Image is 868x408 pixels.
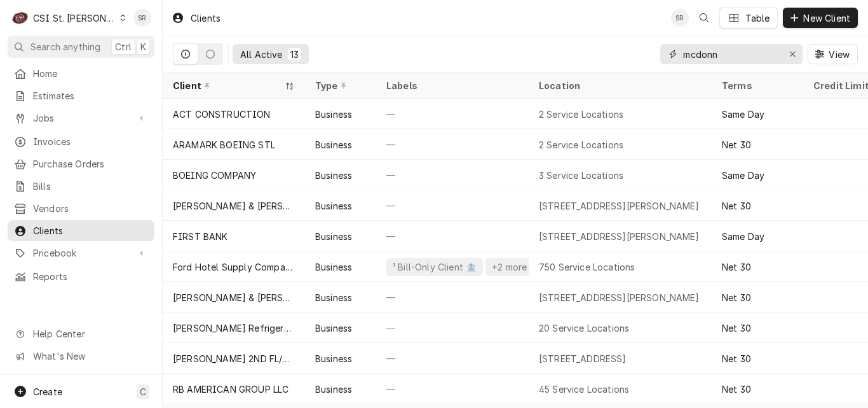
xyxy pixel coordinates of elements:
[8,63,154,84] a: Home
[315,260,352,274] div: Business
[173,79,282,92] div: Client
[539,79,702,92] div: Location
[539,291,700,304] div: [STREET_ADDRESS][PERSON_NAME]
[33,349,147,363] span: What's New
[173,352,295,365] div: [PERSON_NAME] 2ND FL/BIO CHEMISTRY
[173,199,295,213] div: [PERSON_NAME] & [PERSON_NAME]
[173,169,256,182] div: BOEING COMPANY
[33,202,148,215] span: Vendors
[140,385,146,398] span: C
[683,44,778,64] input: Keyword search
[133,9,151,27] div: Stephani Roth's Avatar
[315,138,352,151] div: Business
[826,48,852,61] span: View
[783,8,858,28] button: New Client
[386,79,519,92] div: Labels
[173,321,295,335] div: [PERSON_NAME] Refrigeration, Inc.
[173,230,228,243] div: FIRST BANK
[539,260,635,274] div: 750 Service Locations
[376,313,529,343] div: —
[722,199,751,213] div: Net 30
[315,230,352,243] div: Business
[376,282,529,313] div: —
[801,11,853,25] span: New Client
[31,40,100,53] span: Search anything
[33,135,148,148] span: Invoices
[315,321,352,335] div: Business
[722,108,764,121] div: Same Day
[8,85,154,106] a: Estimates
[491,260,528,274] div: +2 more
[694,8,714,28] button: Open search
[8,346,154,367] a: Go to What's New
[173,260,295,274] div: Ford Hotel Supply Company
[8,220,154,241] a: Clients
[8,266,154,287] a: Reports
[173,383,288,396] div: RB AMERICAN GROUP LLC
[539,169,623,182] div: 3 Service Locations
[115,40,132,53] span: Ctrl
[33,327,147,341] span: Help Center
[33,11,116,25] div: CSI St. [PERSON_NAME]
[745,11,770,25] div: Table
[8,323,154,344] a: Go to Help Center
[173,108,271,121] div: ACT CONSTRUCTION
[33,157,148,171] span: Purchase Orders
[376,160,529,190] div: —
[290,48,299,61] div: 13
[33,89,148,102] span: Estimates
[671,9,689,27] div: SR
[722,321,751,335] div: Net 30
[315,199,352,213] div: Business
[808,44,858,64] button: View
[33,179,148,193] span: Bills
[33,246,129,260] span: Pricebook
[722,169,764,182] div: Same Day
[315,291,352,304] div: Business
[376,190,529,221] div: —
[240,48,283,61] div: All Active
[8,153,154,174] a: Purchase Orders
[33,270,148,283] span: Reports
[8,198,154,219] a: Vendors
[539,138,623,151] div: 2 Service Locations
[140,40,146,53] span: K
[722,291,751,304] div: Net 30
[782,44,803,64] button: Erase input
[539,383,629,396] div: 45 Service Locations
[376,374,529,404] div: —
[315,108,352,121] div: Business
[391,260,478,274] div: ¹ Bill-Only Client 🏦
[539,230,700,243] div: [STREET_ADDRESS][PERSON_NAME]
[671,9,689,27] div: Stephani Roth's Avatar
[376,343,529,374] div: —
[11,9,29,27] div: CSI St. Louis's Avatar
[33,224,148,237] span: Clients
[376,221,529,251] div: —
[11,9,29,27] div: C
[315,352,352,365] div: Business
[722,383,751,396] div: Net 30
[722,138,751,151] div: Net 30
[173,291,295,304] div: [PERSON_NAME] & [PERSON_NAME]
[539,199,700,213] div: [STREET_ADDRESS][PERSON_NAME]
[33,67,148,80] span: Home
[722,352,751,365] div: Net 30
[315,383,352,396] div: Business
[8,108,154,129] a: Go to Jobs
[539,321,629,335] div: 20 Service Locations
[376,99,529,129] div: —
[315,79,363,92] div: Type
[173,138,275,151] div: ARAMARK BOEING STL
[33,386,62,397] span: Create
[8,176,154,197] a: Bills
[722,230,764,243] div: Same Day
[722,260,751,274] div: Net 30
[376,129,529,160] div: —
[33,111,129,125] span: Jobs
[8,243,154,264] a: Go to Pricebook
[539,108,623,121] div: 2 Service Locations
[722,79,790,92] div: Terms
[539,352,627,365] div: [STREET_ADDRESS]
[8,131,154,152] a: Invoices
